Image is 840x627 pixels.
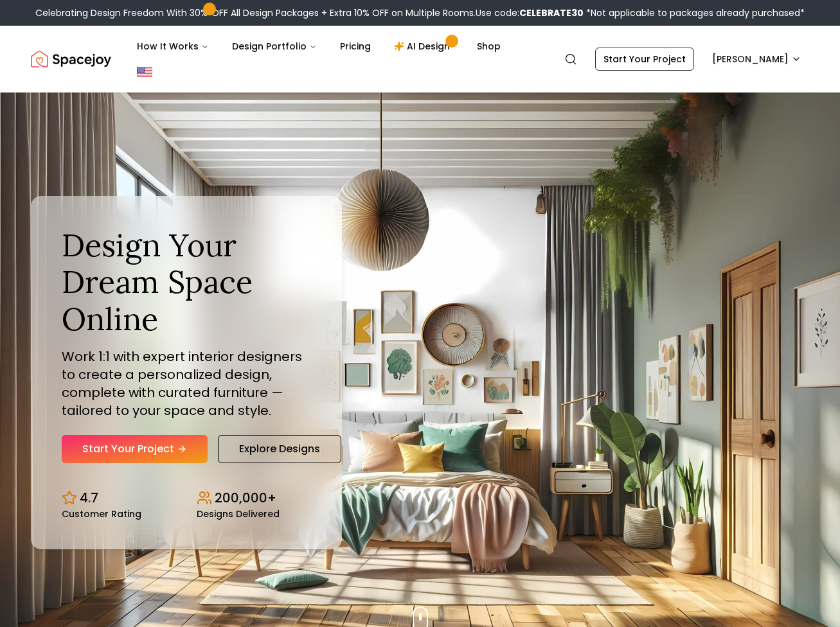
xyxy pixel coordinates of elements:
[31,46,111,72] img: Spacejoy Logo
[127,33,511,59] nav: Main
[62,227,311,338] h1: Design Your Dream Space Online
[519,6,584,19] b: CELEBRATE30
[218,435,341,463] a: Explore Designs
[704,48,809,71] button: [PERSON_NAME]
[222,33,327,59] button: Design Portfolio
[31,26,809,93] nav: Global
[215,489,276,507] p: 200,000+
[384,33,464,59] a: AI Design
[62,509,141,518] small: Customer Rating
[467,33,511,59] a: Shop
[584,6,805,19] span: *Not applicable to packages already purchased*
[595,48,694,71] a: Start Your Project
[330,33,381,59] a: Pricing
[476,6,584,19] span: Use code:
[62,479,311,518] div: Design stats
[137,64,152,80] img: United States
[62,348,311,419] p: Work 1:1 with expert interior designers to create a personalized design, complete with curated fu...
[127,33,219,59] button: How It Works
[197,509,280,518] small: Designs Delivered
[31,46,111,72] a: Spacejoy
[62,435,208,463] a: Start Your Project
[80,489,98,507] p: 4.7
[35,6,805,19] div: Celebrating Design Freedom With 30% OFF All Design Packages + Extra 10% OFF on Multiple Rooms.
